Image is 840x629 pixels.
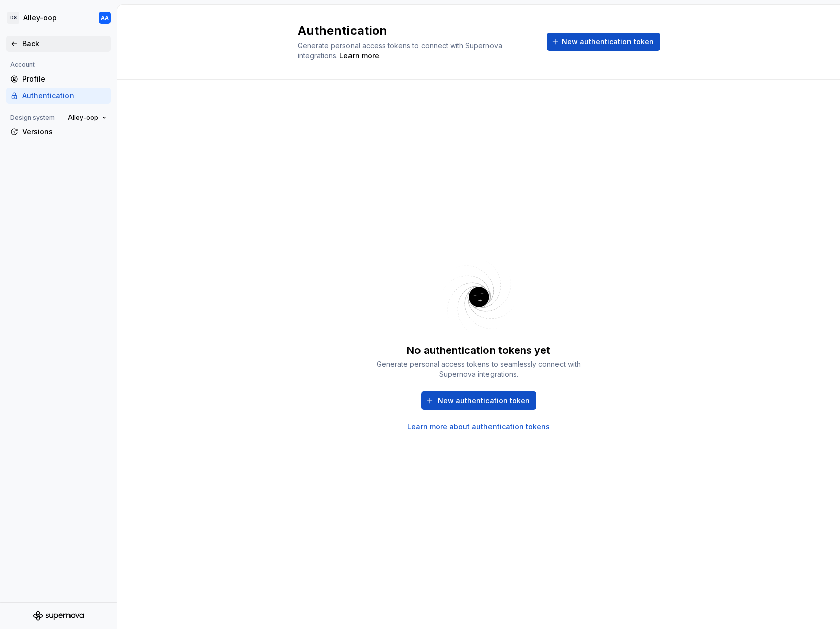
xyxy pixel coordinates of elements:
span: Generate personal access tokens to connect with Supernova integrations. [298,41,504,60]
a: Profile [6,71,111,87]
h2: Authentication [298,23,535,39]
div: Authentication [22,91,107,101]
button: New authentication token [421,391,536,410]
div: Account [6,59,39,71]
span: New authentication token [562,37,654,47]
div: Versions [22,127,107,137]
div: AA [101,14,109,22]
div: Generate personal access tokens to seamlessly connect with Supernova integrations. [373,359,585,379]
div: Design system [6,112,59,124]
div: No authentication tokens yet [407,343,550,357]
div: Alley-oop [23,13,57,23]
a: Back [6,36,111,52]
span: Alley-oop [68,114,98,122]
span: . [338,52,381,60]
a: Versions [6,124,111,140]
svg: Supernova Logo [33,611,84,621]
a: Authentication [6,88,111,104]
span: New authentication token [438,396,530,406]
a: Learn more about authentication tokens [407,422,550,432]
div: DS [7,12,19,24]
button: DSAlley-oopAA [2,7,115,29]
div: Back [22,39,107,49]
a: Learn more [339,51,379,61]
div: Profile [22,74,107,84]
button: New authentication token [547,33,660,51]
